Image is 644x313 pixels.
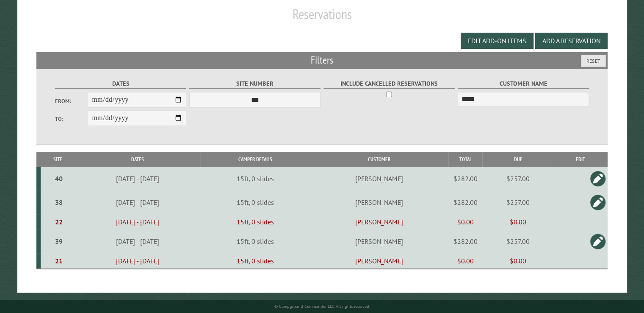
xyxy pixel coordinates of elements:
[448,229,482,253] td: $282.00
[482,214,553,229] td: $0.00
[44,198,73,207] div: 38
[310,167,448,190] td: [PERSON_NAME]
[461,33,533,49] button: Edit Add-on Items
[448,190,482,214] td: $282.00
[36,6,608,29] h1: Reservations
[482,253,553,269] td: $0.00
[310,229,448,253] td: [PERSON_NAME]
[482,229,553,253] td: $257.00
[76,198,199,207] div: [DATE] - [DATE]
[482,152,553,167] th: Due
[200,152,310,167] th: Camper Details
[200,229,310,253] td: 15ft, 0 slides
[310,253,448,269] td: [PERSON_NAME]
[310,190,448,214] td: [PERSON_NAME]
[274,304,370,309] small: © Campground Commander LLC. All rights reserved.
[44,218,73,226] div: 22
[55,79,187,89] label: Dates
[36,52,608,68] h2: Filters
[76,257,199,265] div: [DATE] - [DATE]
[448,152,482,167] th: Total
[76,237,199,246] div: [DATE] - [DATE]
[200,190,310,214] td: 15ft, 0 slides
[76,218,199,226] div: [DATE] - [DATE]
[44,257,73,265] div: 21
[482,190,553,214] td: $257.00
[535,33,608,49] button: Add a Reservation
[200,253,310,269] td: 15ft, 0 slides
[76,174,199,183] div: [DATE] - [DATE]
[44,237,73,246] div: 39
[581,55,606,67] button: Reset
[55,97,88,105] label: From:
[482,167,553,190] td: $257.00
[448,214,482,229] td: $0.00
[448,253,482,269] td: $0.00
[55,115,88,123] label: To:
[458,79,589,89] label: Customer Name
[44,174,73,183] div: 40
[75,152,200,167] th: Dates
[200,214,310,229] td: 15ft, 0 slides
[448,167,482,190] td: $282.00
[323,79,455,89] label: Include Cancelled Reservations
[41,152,75,167] th: Site
[200,167,310,190] td: 15ft, 0 slides
[310,152,448,167] th: Customer
[554,152,608,167] th: Edit
[310,214,448,229] td: [PERSON_NAME]
[189,79,321,89] label: Site Number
